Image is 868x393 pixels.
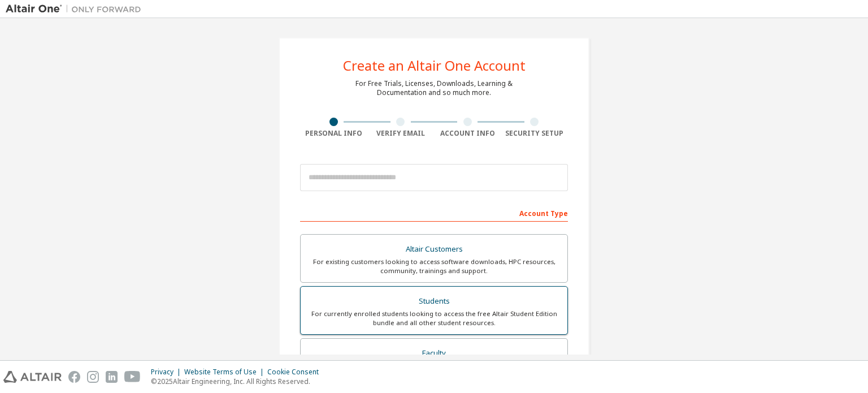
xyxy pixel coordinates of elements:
[434,129,501,138] div: Account Info
[87,371,99,383] img: instagram.svg
[367,129,435,138] div: Verify Email
[184,368,267,377] div: Website Terms of Use
[300,129,367,138] div: Personal Info
[355,79,513,97] div: For Free Trials, Licenses, Downloads, Learning & Documentation and so much more.
[307,257,561,275] div: For existing customers looking to access software downloads, HPC resources, community, trainings ...
[300,204,568,222] div: Account Type
[307,293,561,309] div: Students
[124,371,141,383] img: youtube.svg
[6,3,147,15] img: Altair One
[307,241,561,257] div: Altair Customers
[3,371,62,383] img: altair_logo.svg
[267,368,325,377] div: Cookie Consent
[151,377,325,386] p: © 2025 Altair Engineering, Inc. All Rights Reserved.
[151,368,184,377] div: Privacy
[501,129,568,138] div: Security Setup
[106,371,118,383] img: linkedin.svg
[307,309,561,327] div: For currently enrolled students looking to access the free Altair Student Edition bundle and all ...
[343,59,526,72] div: Create an Altair One Account
[307,346,561,361] div: Faculty
[68,371,80,383] img: facebook.svg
